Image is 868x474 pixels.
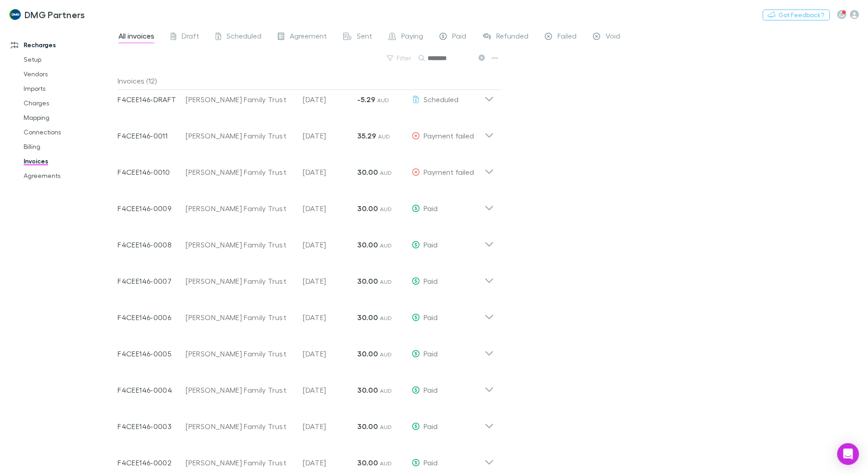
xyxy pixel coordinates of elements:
[380,278,392,285] span: AUD
[186,421,294,432] div: [PERSON_NAME] Family Trust
[15,52,123,67] a: Setup
[303,348,357,359] p: [DATE]
[110,78,501,114] div: F4CEE146-DRAFT[PERSON_NAME] Family Trust[DATE]-5.29 AUDScheduled
[15,110,123,125] a: Mapping
[303,239,357,250] p: [DATE]
[186,94,294,105] div: [PERSON_NAME] Family Trust
[496,31,528,43] span: Refunded
[380,242,392,249] span: AUD
[303,312,357,323] p: [DATE]
[110,187,501,223] div: F4CEE146-0009[PERSON_NAME] Family Trust[DATE]30.00 AUDPaid
[424,95,459,104] span: Scheduled
[424,313,438,321] span: Paid
[424,168,474,176] span: Payment failed
[118,167,186,178] p: F4CEE146-0010
[118,130,186,141] p: F4CEE146-0011
[303,94,357,105] p: [DATE]
[357,313,378,322] strong: 30.00
[303,203,357,214] p: [DATE]
[357,31,372,43] span: Sent
[424,131,474,140] span: Payment failed
[357,204,378,213] strong: 30.00
[25,9,85,20] h3: DMG Partners
[118,348,186,359] p: F4CEE146-0005
[424,458,438,467] span: Paid
[424,276,438,285] span: Paid
[2,38,123,52] a: Recharges
[110,114,501,150] div: F4CEE146-0011[PERSON_NAME] Family Trust[DATE]35.29 AUDPayment failed
[110,405,501,441] div: F4CEE146-0003[PERSON_NAME] Family Trust[DATE]30.00 AUDPaid
[186,385,294,395] div: [PERSON_NAME] Family Trust
[303,421,357,432] p: [DATE]
[118,457,186,468] p: F4CEE146-0002
[110,296,501,332] div: F4CEE146-0006[PERSON_NAME] Family Trust[DATE]30.00 AUDPaid
[110,332,501,368] div: F4CEE146-0005[PERSON_NAME] Family Trust[DATE]30.00 AUDPaid
[357,458,378,467] strong: 30.00
[118,94,186,105] p: F4CEE146-DRAFT
[357,131,376,140] strong: 35.29
[380,169,392,176] span: AUD
[186,276,294,286] div: [PERSON_NAME] Family Trust
[110,368,501,405] div: F4CEE146-0004[PERSON_NAME] Family Trust[DATE]30.00 AUDPaid
[15,168,123,183] a: Agreements
[118,203,186,214] p: F4CEE146-0009
[401,31,423,43] span: Paying
[9,9,21,20] img: DMG Partners's Logo
[227,31,261,43] span: Scheduled
[110,259,501,296] div: F4CEE146-0007[PERSON_NAME] Family Trust[DATE]30.00 AUDPaid
[357,385,378,395] strong: 30.00
[357,240,378,249] strong: 30.00
[357,422,378,431] strong: 30.00
[424,385,438,394] span: Paid
[186,457,294,468] div: [PERSON_NAME] Family Trust
[15,67,123,81] a: Vendors
[424,240,438,249] span: Paid
[118,421,186,432] p: F4CEE146-0003
[186,203,294,214] div: [PERSON_NAME] Family Trust
[357,276,378,286] strong: 30.00
[377,97,390,104] span: AUD
[118,276,186,286] p: F4CEE146-0007
[382,53,417,64] button: Filter
[186,130,294,141] div: [PERSON_NAME] Family Trust
[452,31,466,43] span: Paid
[380,460,392,467] span: AUD
[378,133,390,140] span: AUD
[303,130,357,141] p: [DATE]
[380,424,392,430] span: AUD
[380,351,392,358] span: AUD
[380,206,392,212] span: AUD
[110,223,501,259] div: F4CEE146-0008[PERSON_NAME] Family Trust[DATE]30.00 AUDPaid
[303,385,357,395] p: [DATE]
[380,315,392,321] span: AUD
[837,443,859,465] div: Open Intercom Messenger
[118,385,186,395] p: F4CEE146-0004
[303,276,357,286] p: [DATE]
[357,168,378,177] strong: 30.00
[186,348,294,359] div: [PERSON_NAME] Family Trust
[424,422,438,430] span: Paid
[182,31,199,43] span: Draft
[424,204,438,212] span: Paid
[118,312,186,323] p: F4CEE146-0006
[303,167,357,178] p: [DATE]
[303,457,357,468] p: [DATE]
[186,167,294,178] div: [PERSON_NAME] Family Trust
[118,31,154,43] span: All invoices
[15,154,123,168] a: Invoices
[110,150,501,187] div: F4CEE146-0010[PERSON_NAME] Family Trust[DATE]30.00 AUDPayment failed
[357,349,378,358] strong: 30.00
[186,239,294,250] div: [PERSON_NAME] Family Trust
[15,125,123,139] a: Connections
[118,239,186,250] p: F4CEE146-0008
[4,4,90,25] a: DMG Partners
[380,387,392,394] span: AUD
[290,31,327,43] span: Agreement
[15,139,123,154] a: Billing
[15,81,123,96] a: Imports
[763,10,830,20] button: Got Feedback?
[357,95,375,104] strong: -5.29
[424,349,438,358] span: Paid
[186,312,294,323] div: [PERSON_NAME] Family Trust
[606,31,620,43] span: Void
